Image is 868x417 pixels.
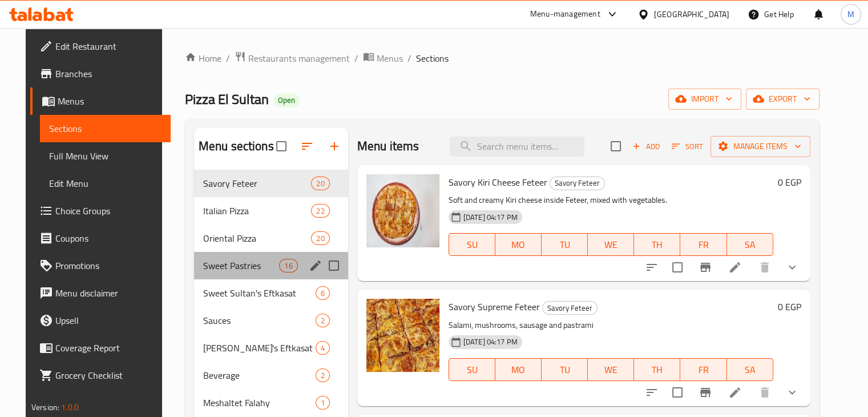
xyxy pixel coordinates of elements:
[727,358,773,381] button: SA
[459,212,522,223] span: [DATE] 04:17 PM
[226,51,230,65] li: /
[185,86,269,112] span: Pizza El Sultan
[55,204,162,218] span: Choice Groups
[628,138,664,155] span: Add item
[664,138,710,155] span: Sort items
[203,368,316,382] span: Beverage
[778,174,801,190] h6: 0 EGP
[316,315,329,326] span: 2
[311,177,329,190] div: items
[269,134,293,158] span: Select all sections
[732,362,769,378] span: SA
[55,39,162,53] span: Edit Restaurant
[307,257,324,274] button: edit
[500,362,537,378] span: MO
[194,307,348,334] div: Sauces2
[550,177,604,190] span: Savory Feteer
[357,138,419,155] h2: Menu items
[450,137,584,157] input: search
[546,236,583,253] span: TU
[454,236,491,253] span: SU
[203,177,312,190] span: Savory Feteer
[449,174,547,191] span: Savory Kiri Cheese Feteer
[199,138,274,155] h2: Menu sections
[778,299,801,315] h6: 0 EGP
[316,286,330,300] div: items
[728,386,742,399] a: Edit menu item
[634,233,680,256] button: TH
[30,279,171,307] a: Menu disclaimer
[543,302,597,315] span: Savory Feteer
[55,286,162,300] span: Menu disclaimer
[316,368,330,382] div: items
[248,51,350,65] span: Restaurants management
[49,177,162,190] span: Edit Menu
[311,204,329,218] div: items
[639,362,676,378] span: TH
[449,233,495,256] button: SU
[194,252,348,279] div: Sweet Pastries16edit
[203,396,316,410] span: Meshaltet Falahy
[316,288,329,299] span: 6
[638,254,665,281] button: sort-choices
[316,396,330,410] div: items
[194,197,348,224] div: Italian Pizza22
[542,301,597,315] div: Savory Feteer
[604,134,628,158] span: Select section
[321,133,348,160] button: Add section
[354,51,358,65] li: /
[311,231,329,245] div: items
[449,358,495,381] button: SU
[203,259,280,272] span: Sweet Pastries
[30,60,171,87] a: Branches
[194,170,348,197] div: Savory Feteer20
[746,89,819,110] button: export
[677,92,732,106] span: import
[203,286,316,300] span: Sweet Sultan's Eftkasat
[185,51,819,66] nav: breadcrumb
[751,254,778,281] button: delete
[30,252,171,279] a: Promotions
[454,362,491,378] span: SU
[55,259,162,272] span: Promotions
[40,142,171,170] a: Full Menu View
[30,87,171,115] a: Menus
[203,204,312,218] span: Italian Pizza
[449,298,540,315] span: Savory Supreme Feteer
[588,358,634,381] button: WE
[778,254,806,281] button: show more
[685,236,722,253] span: FR
[680,233,726,256] button: FR
[203,314,316,327] span: Sauces
[495,233,542,256] button: MO
[728,260,742,274] a: Edit menu item
[592,362,629,378] span: WE
[672,140,703,153] span: Sort
[366,299,439,372] img: Savory Supreme Feteer
[692,379,719,406] button: Branch-specific-item
[55,231,162,245] span: Coupons
[316,343,329,354] span: 4
[194,389,348,416] div: Meshaltet Falahy1
[377,51,403,65] span: Menus
[785,260,799,274] svg: Show Choices
[203,231,312,245] div: Oriental Pizza
[235,51,350,66] a: Restaurants management
[30,33,171,60] a: Edit Restaurant
[668,89,741,110] button: import
[407,51,411,65] li: /
[665,380,689,404] span: Select to update
[316,398,329,408] span: 1
[194,334,348,362] div: [PERSON_NAME]'s Eftkasat4
[638,379,665,406] button: sort-choices
[665,255,689,279] span: Select to update
[312,206,329,216] span: 22
[449,193,773,207] p: Soft and creamy Kiri cheese inside Feteer, mixed with vegetables.
[680,358,726,381] button: FR
[30,224,171,252] a: Coupons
